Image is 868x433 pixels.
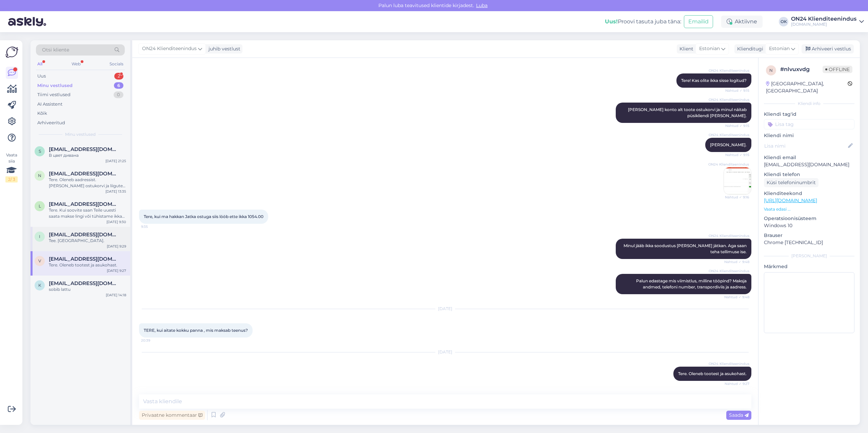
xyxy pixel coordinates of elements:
[107,244,126,249] div: [DATE] 9:29
[49,171,119,177] span: niinaraldugina@gmail.com
[49,201,119,207] span: laurin85@gmail.com
[49,256,119,262] span: vitautasuzgrindis@hotmail.com
[823,66,852,73] span: Offline
[699,45,720,52] span: Estonian
[139,411,205,420] div: Privaatne kommentaar
[764,142,847,150] input: Lisa nimi
[764,197,817,203] a: [URL][DOMAIN_NAME]
[5,152,18,182] div: Vaata siia
[49,232,119,238] span: info@pallantisgrupp.ee
[764,215,854,222] p: Operatsioonisüsteem
[49,238,126,244] div: Tee. [GEOGRAPHIC_DATA].
[37,101,62,108] div: AI Assistent
[141,338,166,343] span: 20:39
[681,78,747,83] span: Tere! Kas olite ikka sisse logitud?
[779,17,788,26] div: OK
[724,381,749,386] span: Nähtud ✓ 9:27
[49,152,126,158] div: В цвет дивана
[49,146,119,152] span: stryelkova.anka98@gmail.com
[139,306,751,312] div: [DATE]
[37,73,46,80] div: Uus
[636,278,748,289] span: Palun edastage mis viimistlus, milline tööpind? Maksja andmed, telefoni number, transpordiviis ja...
[206,45,240,52] div: juhib vestlust
[764,154,854,161] p: Kliendi email
[802,44,854,53] div: Arhiveeri vestlus
[37,110,47,117] div: Kõik
[39,234,40,239] span: i
[764,171,854,178] p: Kliendi telefon
[628,107,748,118] span: [PERSON_NAME] konto alt toote ostukorvi ja minul näitab püsikliendi [PERSON_NAME].
[709,68,749,73] span: ON24 Klienditeenindus
[39,203,41,209] span: l
[5,176,18,182] div: 2 / 3
[105,158,126,164] div: [DATE] 21:25
[791,16,864,27] a: ON24 Klienditeenindus[DOMAIN_NAME]
[709,268,749,274] span: ON24 Klienditeenindus
[144,214,263,219] span: Tere, kui ma hakkan Jatka ostuga siis lööb ette ikka 1054.00
[724,195,749,200] span: Nähtud ✓ 9:16
[764,101,854,107] div: Kliendi info
[142,45,197,52] span: ON24 Klienditeenindus
[764,239,854,246] p: Chrome [TECHNICAL_ID]
[114,82,123,89] div: 6
[37,120,65,126] div: Arhiveeritud
[36,60,44,68] div: All
[49,262,126,268] div: Tere. Oleneb tootest ja asukohast.
[106,293,126,298] div: [DATE] 14:18
[49,177,126,189] div: Tere. Oleneb aadressist. [PERSON_NAME] ostukorvi ja liigute ostukorvist edasi siis saate valida t...
[70,60,82,68] div: Web
[709,233,749,238] span: ON24 Klienditeenindus
[49,280,119,286] span: kiffu65@gmail.com
[105,189,126,194] div: [DATE] 13:35
[107,268,126,273] div: [DATE] 9:27
[724,295,749,300] span: Nähtud ✓ 9:48
[724,259,749,264] span: Nähtud ✓ 9:48
[39,149,41,154] span: s
[144,328,248,333] span: TERE, kui aitate kokku panna , mis maksab teenus?
[605,18,681,26] div: Proovi tasuta juba täna:
[709,97,749,102] span: ON24 Klienditeenindus
[709,132,749,137] span: ON24 Klienditeenindus
[764,232,854,239] p: Brauser
[721,16,763,28] div: Aktiivne
[5,46,18,59] img: Askly Logo
[729,412,749,418] span: Saada
[766,80,848,94] div: [GEOGRAPHIC_DATA], [GEOGRAPHIC_DATA]
[724,167,751,194] img: Attachment
[769,68,773,73] span: n
[678,371,747,376] span: Tere. Oleneb tootest ja asukohast.
[724,123,749,128] span: Nähtud ✓ 9:15
[780,65,823,73] div: # nlvuxvdg
[764,132,854,139] p: Kliendi nimi
[624,243,748,254] span: Minul jääb ikka soodustus [PERSON_NAME] jätkan. Aga saan teha tellimuse ise.
[764,206,854,212] p: Vaata edasi ...
[474,2,490,8] span: Luba
[764,161,854,168] p: [EMAIL_ADDRESS][DOMAIN_NAME]
[764,190,854,197] p: Klienditeekond
[38,258,41,263] span: v
[684,15,713,28] button: Emailid
[734,45,763,52] div: Klienditugi
[38,173,41,178] span: n
[724,152,749,157] span: Nähtud ✓ 9:15
[37,82,73,89] div: Minu vestlused
[37,91,71,98] div: Tiimi vestlused
[764,263,854,270] p: Märkmed
[724,88,749,93] span: Nähtud ✓ 9:15
[764,253,854,259] div: [PERSON_NAME]
[709,361,749,366] span: ON24 Klienditeenindus
[49,207,126,219] div: Tere. Kui soovite saan Teile uuesti saata makse lingi või tühistame ikkagi tellimuse?
[42,46,69,53] span: Otsi kliente
[106,219,126,224] div: [DATE] 9:30
[141,224,166,229] span: 9:35
[769,45,790,52] span: Estonian
[38,283,41,288] span: k
[710,142,747,147] span: [PERSON_NAME].
[114,73,123,80] div: 2
[764,222,854,229] p: Windows 10
[791,22,856,27] div: [DOMAIN_NAME]
[764,178,818,187] div: Küsi telefoninumbrit
[49,286,126,293] div: sobib lattu
[764,111,854,118] p: Kliendi tag'id
[605,18,618,25] b: Uus!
